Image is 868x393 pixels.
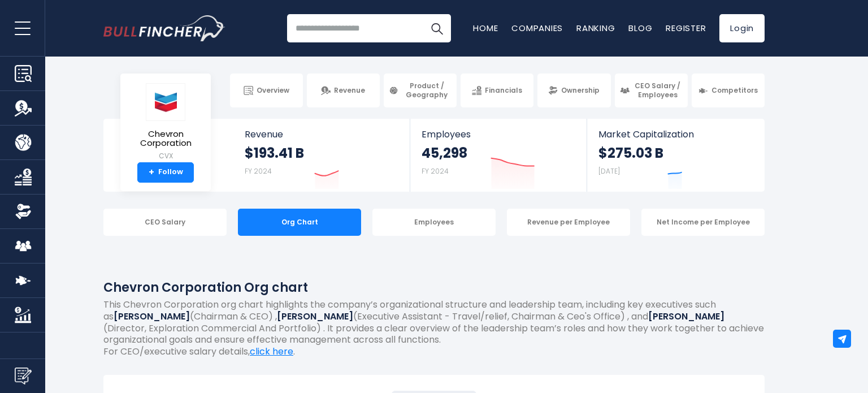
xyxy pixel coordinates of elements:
span: Competitors [711,86,758,95]
strong: + [149,167,154,178]
a: Blog [628,22,652,34]
div: CEO Salary [103,209,227,236]
a: Employees 45,298 FY 2024 [410,119,586,192]
small: FY 2024 [245,166,272,176]
span: Market Capitalization [598,129,752,140]
b: [PERSON_NAME] [114,310,190,323]
small: [DATE] [598,166,620,176]
span: Ownership [561,86,600,95]
p: This Chevron Corporation org chart highlights the company’s organizational structure and leadersh... [103,299,765,346]
strong: $193.41 B [245,144,304,162]
a: Market Capitalization $275.03 B [DATE] [587,119,763,192]
a: Go to homepage [103,15,225,41]
a: Overview [230,74,303,107]
a: Chevron Corporation CVX [129,83,202,162]
span: Chevron Corporation [129,129,202,148]
div: Revenue per Employee [507,209,630,236]
a: click here [250,345,293,358]
a: Revenue [307,74,380,107]
span: Revenue [334,86,365,95]
a: Login [719,14,765,42]
h1: Chevron Corporation Org chart [103,278,765,297]
span: Product / Geography [402,81,452,99]
div: Employees [372,209,496,236]
button: Search [423,14,451,42]
strong: 45,298 [422,144,467,162]
img: Ownership [15,203,32,220]
a: CEO Salary / Employees [615,74,688,107]
a: Companies [511,22,563,34]
div: Org Chart [238,209,361,236]
span: Employees [422,129,575,140]
a: Ranking [576,22,615,34]
a: Competitors [692,74,765,107]
a: Home [473,22,498,34]
span: Overview [257,86,289,95]
a: Financials [461,74,533,107]
span: Revenue [245,129,399,140]
a: +Follow [137,162,194,183]
a: Product / Geography [384,74,457,107]
b: [PERSON_NAME] [648,310,724,323]
strong: $275.03 B [598,144,663,162]
span: Financials [485,86,522,95]
b: [PERSON_NAME] [277,310,353,323]
span: CEO Salary / Employees [633,81,683,99]
small: CVX [129,151,202,161]
img: Bullfincher logo [103,15,225,41]
a: Revenue $193.41 B FY 2024 [233,119,410,192]
p: For CEO/executive salary details, . [103,346,765,358]
small: FY 2024 [422,166,449,176]
div: Net Income per Employee [641,209,765,236]
a: Ownership [537,74,610,107]
a: Register [666,22,706,34]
